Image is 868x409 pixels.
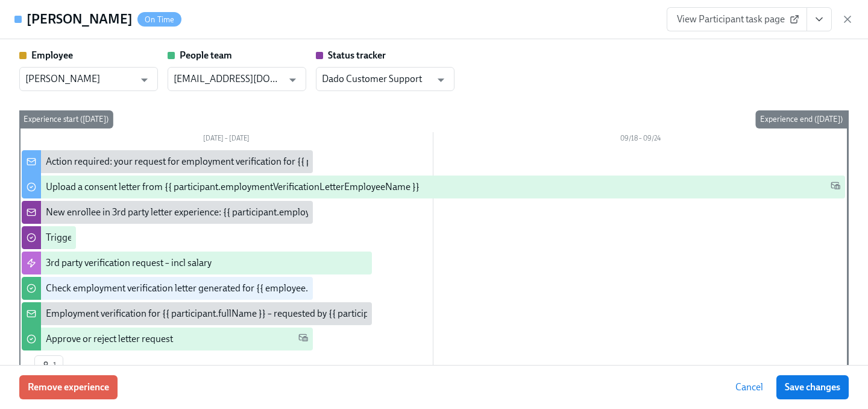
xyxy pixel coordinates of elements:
button: Remove experience [19,375,118,399]
button: View task page [807,7,832,31]
div: [DATE] – [DATE] [19,132,433,148]
div: Experience end ([DATE]) [755,110,848,128]
span: Save changes [785,381,840,393]
button: Cancel [727,375,772,399]
div: Experience start ([DATE]) [19,110,113,128]
div: New enrollee in 3rd party letter experience: {{ participant.employmentVerificationLetterEmployeeN... [46,206,478,219]
div: 3rd party verification request – incl salary [46,256,212,270]
div: Upload a consent letter from {{ participant.employmentVerificationLetterEmployeeName }} [46,180,420,194]
strong: Employee [31,49,73,61]
span: Work Email [831,180,840,194]
strong: People team [180,49,232,61]
strong: Status tracker [328,49,386,61]
button: Open [135,71,154,89]
span: Work Email [298,332,308,346]
button: Open [432,71,450,89]
div: Employment verification for {{ participant.fullName }} – requested by {{ participant.organization }} [46,307,446,320]
span: Remove experience [28,381,109,393]
span: View Participant task page [677,13,797,25]
a: View Participant task page [667,7,807,31]
div: Approve or reject letter request [46,332,173,346]
button: Save changes [776,375,849,399]
div: Action required: your request for employment verification for {{ participant.employmentVerificati... [46,155,552,168]
div: Check employment verification letter generated for {{ employee.fullName }} [46,282,356,295]
span: Cancel [735,381,763,393]
span: On Time [137,15,181,24]
h4: [PERSON_NAME] [27,10,133,28]
div: Triggers when letter created [46,231,161,244]
button: Open [283,71,302,89]
div: 09/18 – 09/24 [433,132,848,148]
